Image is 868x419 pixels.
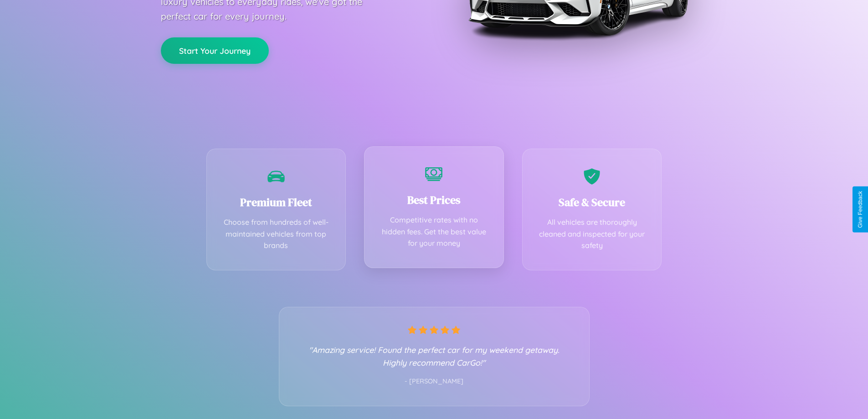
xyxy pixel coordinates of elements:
h3: Best Prices [378,192,490,207]
div: Give Feedback [857,191,863,228]
h3: Safe & Secure [536,195,648,210]
button: Start Your Journey [161,37,269,64]
p: Competitive rates with no hidden fees. Get the best value for your money [378,214,490,249]
h3: Premium Fleet [221,195,332,210]
p: "Amazing service! Found the perfect car for my weekend getaway. Highly recommend CarGo!" [298,343,571,369]
p: - [PERSON_NAME] [298,376,571,388]
p: Choose from hundreds of well-maintained vehicles from top brands [221,217,332,252]
p: All vehicles are thoroughly cleaned and inspected for your safety [536,217,648,252]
